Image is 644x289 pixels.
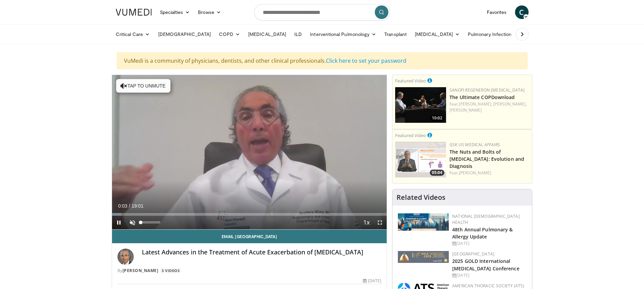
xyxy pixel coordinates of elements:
div: [DATE] [452,272,527,278]
a: Critical Care [112,27,154,41]
div: Volume Level [141,221,160,224]
a: [GEOGRAPHIC_DATA] [452,251,494,257]
h4: Latest Advances in the Treatment of Acute Exacerbation of [MEDICAL_DATA] [142,249,382,256]
video-js: Video Player [112,75,387,230]
a: [MEDICAL_DATA] [244,27,290,41]
span: 10:02 [430,115,444,121]
a: Browse [194,5,225,19]
button: Pause [112,216,126,229]
img: 29f03053-4637-48fc-b8d3-cde88653f0ec.jpeg.150x105_q85_autocrop_double_scale_upscale_version-0.2.jpg [398,251,449,263]
small: Featured Video [395,78,426,84]
button: Unmute [126,216,139,229]
a: 05:04 [395,142,446,177]
a: Interventional Pulmonology [306,27,380,41]
a: Sanofi Regeneron [MEDICAL_DATA] [449,87,525,93]
img: VuMedi Logo [116,9,152,16]
a: [PERSON_NAME], [459,101,492,107]
small: Featured Video [395,132,426,138]
span: 0:03 [118,203,127,209]
a: 48th Annual Pulmonary & Allergy Update [452,226,513,240]
span: 05:04 [430,170,444,176]
a: [PERSON_NAME] [459,170,491,176]
a: [DEMOGRAPHIC_DATA] [154,27,215,41]
a: C [515,5,529,19]
a: [MEDICAL_DATA] [411,27,464,41]
span: 19:01 [131,203,143,209]
a: American Thoracic Society (ATS) [452,283,524,289]
div: [DATE] [363,278,381,284]
a: The Nuts and Bolts of [MEDICAL_DATA]: Evolution and Diagnosis [449,149,524,169]
img: 5a5e9f8f-baed-4a36-9fe2-4d00eabc5e31.png.150x105_q85_crop-smart_upscale.png [395,87,446,123]
a: ILD [290,27,306,41]
a: [PERSON_NAME] [123,268,159,273]
div: Feat. [449,170,529,176]
div: VuMedi is a community of physicians, dentists, and other clinical professionals. [117,52,528,69]
a: 3 Videos [160,268,182,273]
button: Fullscreen [373,216,387,229]
a: National [DEMOGRAPHIC_DATA] Health [452,213,520,225]
a: COPD [215,27,244,41]
h4: Related Videos [397,193,445,201]
a: 10:02 [395,87,446,123]
a: Email [GEOGRAPHIC_DATA] [112,230,387,243]
a: Specialties [156,5,194,19]
img: b90f5d12-84c1-472e-b843-5cad6c7ef911.jpg.150x105_q85_autocrop_double_scale_upscale_version-0.2.jpg [398,213,449,231]
span: / [129,203,130,209]
a: [PERSON_NAME] [449,107,482,113]
div: [DATE] [452,240,527,247]
a: Pulmonary Infection [464,27,522,41]
a: GSK US Medical Affairs [449,142,500,148]
img: ee063798-7fd0-40de-9666-e00bc66c7c22.png.150x105_q85_crop-smart_upscale.png [395,142,446,177]
div: By [117,268,382,274]
button: Playback Rate [360,216,373,229]
div: Feat. [449,101,529,113]
input: Search topics, interventions [254,4,390,20]
a: The Ultimate COPDownload [449,94,515,100]
a: Transplant [380,27,411,41]
div: Progress Bar [112,213,387,216]
button: Tap to unmute [116,79,170,93]
a: [PERSON_NAME], [493,101,527,107]
a: 2025 GOLD International [MEDICAL_DATA] Conference [452,258,519,271]
a: Click here to set your password [326,57,406,64]
a: Favorites [483,5,511,19]
img: Avatar [117,249,134,265]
